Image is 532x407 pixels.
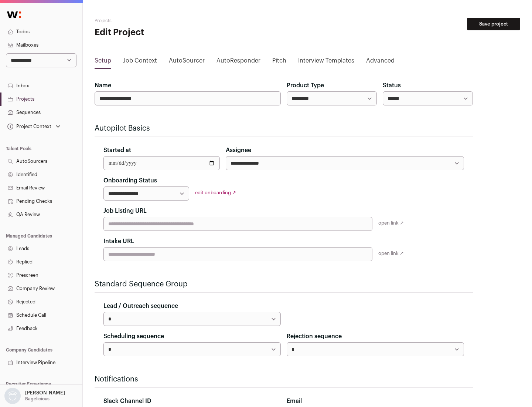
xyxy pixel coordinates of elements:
[467,18,520,30] button: Save project
[95,279,473,289] h2: Standard Sequence Group
[25,390,65,396] p: [PERSON_NAME]
[383,81,401,90] label: Status
[103,206,147,215] label: Job Listing URL
[298,56,354,68] a: Interview Templates
[287,81,324,90] label: Product Type
[123,56,157,68] a: Job Context
[6,121,62,132] button: Open dropdown
[95,56,111,68] a: Setup
[287,397,464,406] div: Email
[3,388,66,404] button: Open dropdown
[103,397,151,406] label: Slack Channel ID
[169,56,205,68] a: AutoSourcer
[226,146,251,155] label: Assignee
[6,124,51,129] div: Project Context
[25,396,50,402] p: Bagelicious
[95,123,473,134] h2: Autopilot Basics
[103,237,134,246] label: Intake URL
[216,56,260,68] a: AutoResponder
[95,374,473,384] h2: Notifications
[195,190,236,195] a: edit onboarding ↗
[103,146,131,155] label: Started at
[3,7,25,22] img: Wellfound
[272,56,286,68] a: Pitch
[95,81,111,90] label: Name
[287,332,342,341] label: Rejection sequence
[103,302,178,310] label: Lead / Outreach sequence
[95,18,236,24] h2: Projects
[103,332,164,341] label: Scheduling sequence
[366,56,395,68] a: Advanced
[4,388,21,404] img: nopic.png
[103,176,157,185] label: Onboarding Status
[95,27,236,38] h1: Edit Project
